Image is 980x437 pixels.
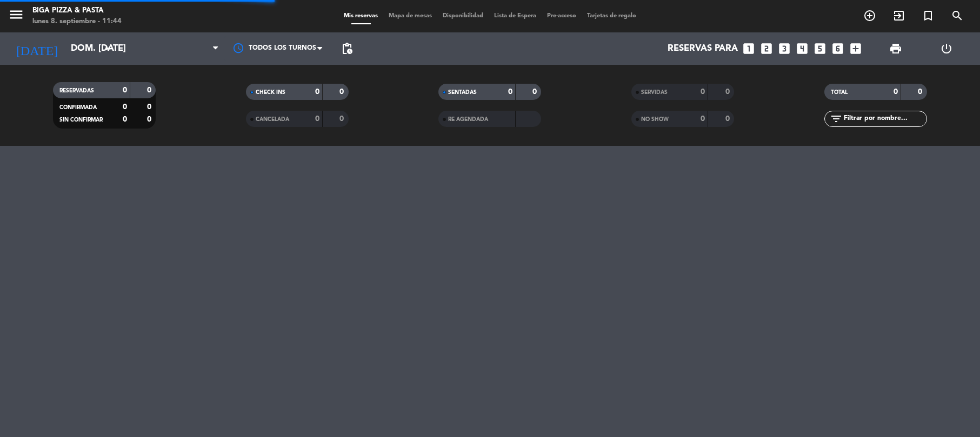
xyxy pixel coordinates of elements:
[641,90,668,95] span: SERVIDAS
[849,42,863,56] i: add_box
[951,9,964,22] i: search
[668,44,738,54] span: Reservas para
[341,42,354,55] span: pending_actions
[339,88,346,96] strong: 0
[777,42,791,56] i: looks_3
[59,117,103,123] span: SIN CONFIRMAR
[315,88,319,96] strong: 0
[863,9,876,22] i: add_circle_outline
[542,13,582,19] span: Pre-acceso
[123,86,127,94] strong: 0
[921,32,972,65] div: LOG OUT
[256,117,289,122] span: CANCELADA
[8,37,65,60] i: [DATE]
[147,86,154,94] strong: 0
[889,42,902,55] span: print
[8,6,24,23] i: menu
[759,42,774,56] i: looks_two
[795,42,809,56] i: looks_4
[725,115,732,123] strong: 0
[508,88,512,96] strong: 0
[701,88,705,96] strong: 0
[123,103,127,111] strong: 0
[830,112,843,125] i: filter_list
[448,117,488,122] span: RE AGENDADA
[641,117,669,122] span: NO SHOW
[843,113,926,125] input: Filtrar por nombre...
[123,116,127,123] strong: 0
[448,90,477,95] span: SENTADAS
[339,115,346,123] strong: 0
[725,88,732,96] strong: 0
[59,105,97,110] span: CONFIRMADA
[8,6,24,26] button: menu
[32,16,122,27] div: lunes 8. septiembre - 11:44
[532,88,539,96] strong: 0
[701,115,705,123] strong: 0
[582,13,642,19] span: Tarjetas de regalo
[831,42,845,56] i: looks_6
[940,42,953,55] i: power_settings_new
[256,90,285,95] span: CHECK INS
[489,13,542,19] span: Lista de Espera
[922,9,935,22] i: turned_in_not
[437,13,489,19] span: Disponibilidad
[315,115,319,123] strong: 0
[742,42,756,56] i: looks_one
[32,5,122,16] div: Biga Pizza & Pasta
[892,9,905,22] i: exit_to_app
[813,42,827,56] i: looks_5
[147,116,154,123] strong: 0
[147,103,154,111] strong: 0
[831,90,848,95] span: TOTAL
[383,13,437,19] span: Mapa de mesas
[101,42,114,55] i: arrow_drop_down
[59,88,94,93] span: RESERVADAS
[918,88,924,96] strong: 0
[894,88,898,96] strong: 0
[338,13,383,19] span: Mis reservas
